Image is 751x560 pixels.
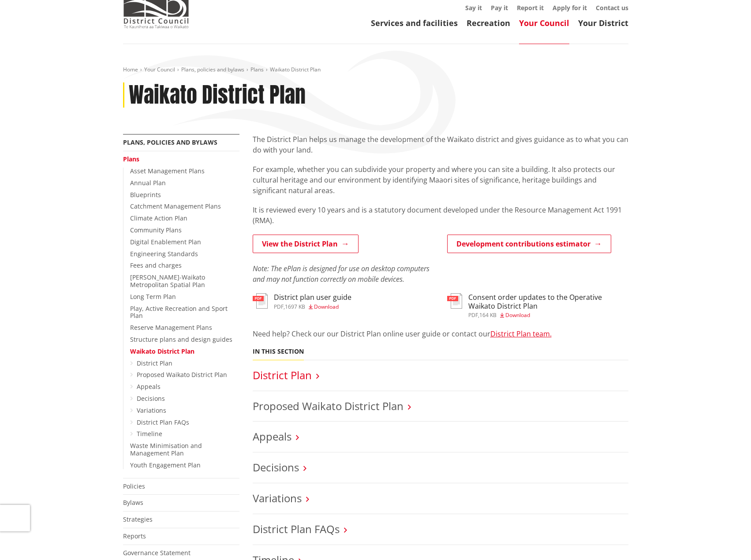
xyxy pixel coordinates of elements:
a: Home [123,66,138,73]
a: [PERSON_NAME]-Waikato Metropolitan Spatial Plan [130,273,205,289]
nav: breadcrumb [123,66,628,74]
a: Governance Statement [123,549,191,557]
a: Decisions [137,394,165,403]
a: Catchment Management Plans [130,202,221,210]
a: Your Council [519,18,569,28]
p: It is reviewed every 10 years and is a statutory document developed under the Resource Management... [253,205,628,226]
h1: Waikato District Plan [129,82,306,108]
a: Report it [517,4,544,12]
a: Waste Minimisation and Management Plan [130,441,202,457]
a: Recreation [467,18,510,28]
a: Plans, policies and bylaws [181,66,244,73]
a: Consent order updates to the Operative Waikato District Plan pdf,164 KB Download [447,293,628,317]
p: Need help? Check our our District Plan online user guide or contact our [253,329,628,339]
a: Long Term Plan [130,292,176,301]
a: Apply for it [553,4,587,12]
a: Engineering Standards [130,250,198,258]
a: Digital Enablement Plan [130,238,201,246]
a: Decisions [253,460,299,474]
a: Appeals [253,429,291,444]
a: District plan user guide pdf,1697 KB Download [253,293,351,309]
a: Blueprints [130,190,161,199]
h3: Consent order updates to the Operative Waikato District Plan [468,293,628,310]
a: Plans [123,155,139,163]
span: pdf [468,311,478,319]
a: Your Council [144,66,175,73]
span: pdf [274,303,284,310]
a: Bylaws [123,498,143,507]
a: Community Plans [130,226,182,234]
span: 1697 KB [285,303,305,310]
span: 164 KB [479,311,497,319]
a: District Plan team. [490,329,552,339]
a: District Plan [137,359,172,367]
a: Timeline [137,429,162,438]
a: Annual Plan [130,179,166,187]
div: , [274,304,351,310]
img: document-pdf.svg [447,293,462,309]
a: Development contributions estimator [447,235,611,253]
a: District Plan [253,368,312,382]
a: Climate Action Plan [130,214,187,222]
a: Reports [123,532,146,540]
a: Policies [123,482,145,490]
em: Note: The ePlan is designed for use on desktop computers and may not function correctly on mobile... [253,264,430,284]
span: Waikato District Plan [270,66,321,73]
a: Plans [250,66,264,73]
a: Proposed Waikato District Plan [137,370,227,379]
p: The District Plan helps us manage the development of the Waikato district and gives guidance as t... [253,134,628,155]
a: Your District [578,18,628,28]
a: Reserve Management Plans [130,323,212,332]
div: , [468,313,628,318]
h5: In this section [253,348,304,355]
a: Services and facilities [371,18,458,28]
a: Play, Active Recreation and Sport Plan [130,304,228,320]
a: Variations [253,491,302,505]
span: Download [314,303,339,310]
a: Contact us [596,4,628,12]
a: Fees and charges [130,261,182,269]
a: Proposed Waikato District Plan [253,399,404,413]
img: document-pdf.svg [253,293,268,309]
a: Structure plans and design guides [130,335,232,343]
a: District Plan FAQs [253,522,340,536]
a: Say it [465,4,482,12]
a: Asset Management Plans [130,167,205,175]
a: Youth Engagement Plan [130,461,201,469]
h3: District plan user guide [274,293,351,302]
a: View the District Plan [253,235,359,253]
a: Pay it [491,4,508,12]
iframe: Messenger Launcher [710,523,742,555]
a: Waikato District Plan [130,347,194,355]
a: Plans, policies and bylaws [123,138,217,146]
a: District Plan FAQs [137,418,189,426]
p: For example, whether you can subdivide your property and where you can site a building. It also p... [253,164,628,196]
a: Appeals [137,382,161,391]
a: Strategies [123,515,153,523]
span: Download [505,311,530,319]
a: Variations [137,406,166,414]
